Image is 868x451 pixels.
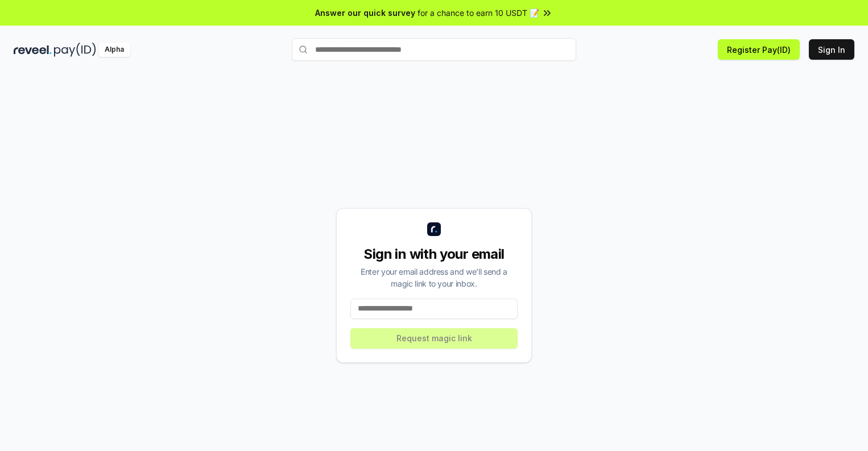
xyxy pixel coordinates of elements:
img: logo_small [427,222,441,236]
span: Answer our quick survey [315,7,415,19]
button: Register Pay(ID) [718,39,800,60]
span: for a chance to earn 10 USDT 📝 [418,7,539,19]
div: Sign in with your email [350,245,518,263]
div: Enter your email address and we’ll send a magic link to your inbox. [350,266,518,289]
div: Alpha [98,43,130,57]
img: pay_id [54,43,96,57]
img: reveel_dark [14,43,52,57]
button: Sign In [809,39,854,60]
